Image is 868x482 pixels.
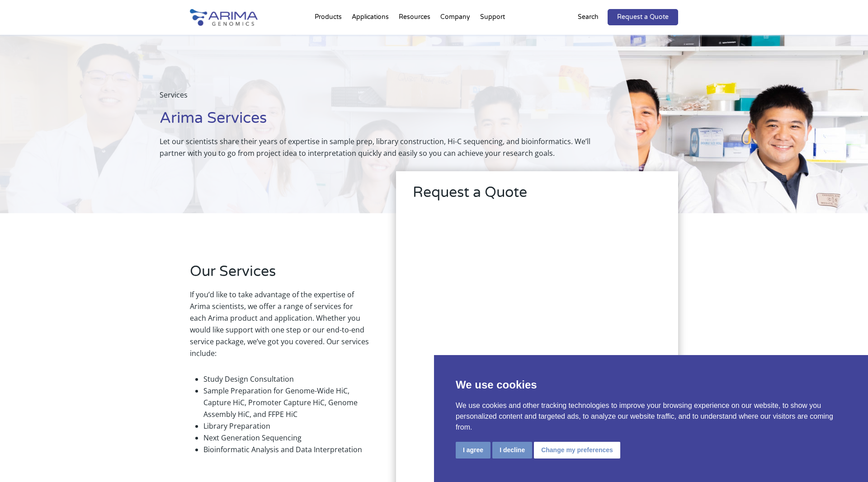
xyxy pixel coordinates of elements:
p: We use cookies and other tracking technologies to improve your browsing experience on our website... [456,400,846,433]
p: We use cookies [456,377,846,393]
li: Library Preparation [203,420,369,432]
h2: Our Services [190,262,369,289]
li: Next Generation Sequencing [203,432,369,444]
h2: Request a Quote [413,183,661,210]
li: Study Design Consultation [203,373,369,385]
p: If you’d like to take advantage of the expertise of Arima scientists, we offer a range of service... [190,289,369,366]
h1: Arima Services [160,108,594,136]
button: I agree [456,442,491,459]
p: Search [578,11,599,23]
p: Let our scientists share their years of expertise in sample prep, library construction, Hi-C sequ... [160,136,594,159]
button: I decline [492,442,532,459]
a: Request a Quote [608,9,678,25]
button: Change my preferences [534,442,620,459]
li: Sample Preparation for Genome-Wide HiC, Capture HiC, Promoter Capture HiC, Genome Assembly HiC, a... [203,385,369,420]
img: Arima-Genomics-logo [190,9,258,26]
p: Services [160,89,594,108]
li: Bioinformatic Analysis and Data Interpretation [203,444,369,455]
